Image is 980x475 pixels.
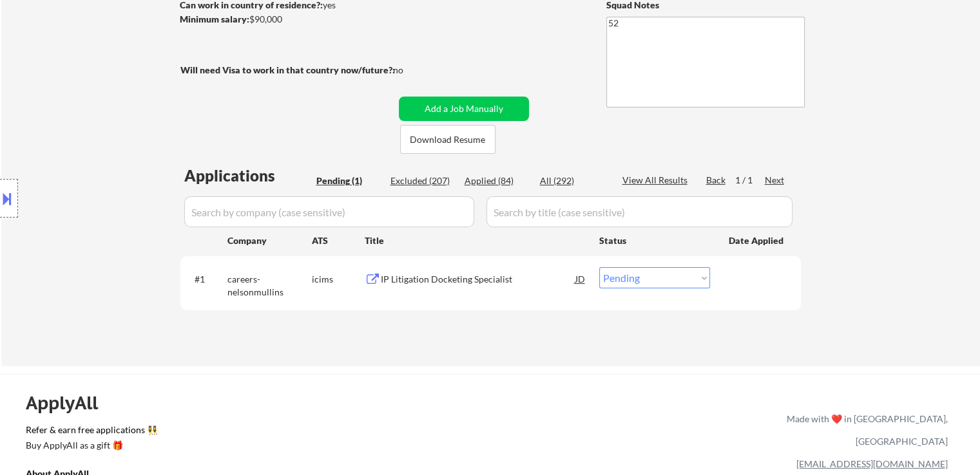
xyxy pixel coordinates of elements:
[400,125,495,154] button: Download Resume
[540,174,604,187] div: All (292)
[316,174,381,187] div: Pending (1)
[796,458,948,469] a: [EMAIL_ADDRESS][DOMAIN_NAME]
[312,234,365,247] div: ATS
[180,14,249,24] strong: Minimum salary:
[765,174,785,187] div: Next
[782,407,948,452] div: Made with ❤️ in [GEOGRAPHIC_DATA], [GEOGRAPHIC_DATA]
[622,174,691,187] div: View All Results
[390,174,455,187] div: Excluded (207)
[729,234,785,247] div: Date Applied
[393,64,430,77] div: no
[574,267,587,290] div: JD
[184,168,312,183] div: Applications
[312,273,365,286] div: icims
[184,196,474,227] input: Search by company (case sensitive)
[706,174,727,187] div: Back
[180,13,394,26] div: $90,000
[465,174,529,187] div: Applied (84)
[26,392,113,414] div: ApplyAll
[486,196,793,227] input: Search by title (case sensitive)
[227,273,312,298] div: careers-nelsonmullins
[227,234,312,247] div: Company
[26,439,155,455] a: Buy ApplyAll as a gift 🎁
[399,97,529,121] button: Add a Job Manually
[26,425,517,439] a: Refer & earn free applications 👯‍♀️
[365,234,587,247] div: Title
[180,64,395,75] strong: Will need Visa to work in that country now/future?:
[381,273,575,286] div: IP Litigation Docketing Specialist
[735,174,765,187] div: 1 / 1
[599,228,710,252] div: Status
[26,441,155,450] div: Buy ApplyAll as a gift 🎁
